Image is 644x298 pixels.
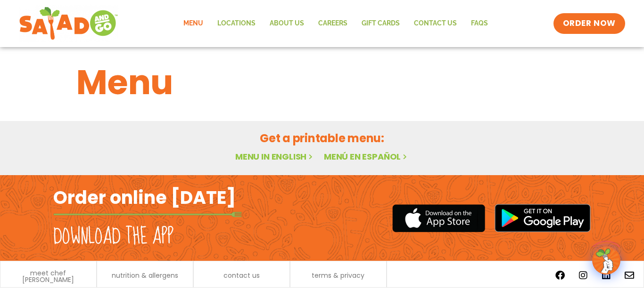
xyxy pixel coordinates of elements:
a: Menú en español [324,151,409,162]
a: ORDER NOW [553,13,625,34]
a: GIFT CARDS [355,13,407,34]
a: meet chef [PERSON_NAME] [5,270,91,283]
a: Locations [210,13,263,34]
a: Menu in English [235,151,314,162]
img: google_play [495,204,591,232]
a: Menu [176,13,210,34]
span: ORDER NOW [563,18,616,29]
img: new-SAG-logo-768×292 [19,5,118,42]
h1: Menu [76,57,568,108]
img: appstore [392,203,485,234]
a: contact us [223,272,260,279]
a: terms & privacy [312,272,364,279]
nav: Menu [176,13,495,34]
h2: Order online [DATE] [53,186,236,209]
a: Contact Us [407,13,464,34]
a: nutrition & allergens [112,272,178,279]
a: Careers [311,13,355,34]
h2: Download the app [53,224,173,250]
a: About Us [263,13,311,34]
img: fork [53,212,242,217]
a: FAQs [464,13,495,34]
h2: Get a printable menu: [76,130,568,146]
